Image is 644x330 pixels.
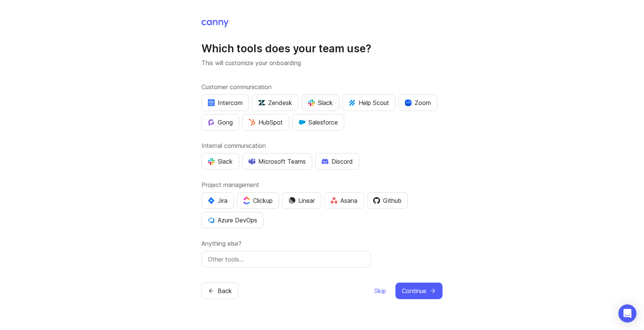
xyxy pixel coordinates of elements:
img: YKcwp4sHBXAAAAAElFTkSuQmCC [208,217,215,224]
button: Intercom [201,94,249,111]
div: Microsoft Teams [249,157,306,166]
img: svg+xml;base64,PHN2ZyB4bWxucz0iaHR0cDovL3d3dy53My5vcmcvMjAwMC9zdmciIHZpZXdCb3g9IjAgMCA0MC4zNDMgND... [208,197,215,204]
div: HubSpot [249,118,283,127]
button: Slack [201,153,239,170]
button: HubSpot [242,114,289,131]
button: Clickup [237,192,279,209]
button: Help Scout [342,94,395,111]
span: Back [218,286,232,295]
img: xLHbn3khTPgAAAABJRU5ErkJggg== [405,99,412,106]
div: Gong [208,118,233,127]
span: Skip [374,286,386,295]
img: j83v6vj1tgY2AAAAABJRU5ErkJggg== [243,196,250,204]
div: Slack [308,98,333,107]
img: GKxMRLiRsgdWqxrdBeWfGK5kaZ2alx1WifDSa2kSTsK6wyJURKhUuPoQRYzjholVGzT2A2owx2gHwZoyZHHCYJ8YNOAZj3DSg... [299,119,305,126]
label: Internal communication [201,141,443,150]
div: Open Intercom Messenger [618,304,636,322]
div: Github [373,196,401,205]
div: Help Scout [349,98,389,107]
img: WIAAAAASUVORK5CYII= [308,99,315,106]
img: kV1LT1TqjqNHPtRK7+FoaplE1qRq1yqhg056Z8K5Oc6xxgIuf0oNQ9LelJqbcyPisAf0C9LDpX5UIuAAAAAElFTkSuQmCC [349,99,356,106]
img: Dm50RERGQWO2Ei1WzHVviWZlaLVriU9uRN6E+tIr91ebaDbMKKPDpFbssSuEG21dcGXkrKsuOVPwCeFJSFAIOxgiKgL2sFHRe... [288,197,295,204]
img: UniZRqrCPz6BHUWevMzgDJ1FW4xaGg2egd7Chm8uY0Al1hkDyjqDa8Lkk0kDEdqKkBok+T4wfoD0P0o6UMciQ8AAAAASUVORK... [258,99,265,106]
button: Skip [374,283,386,299]
div: Zoom [405,98,431,107]
span: Continue [402,286,426,295]
button: Azure DevOps [201,212,264,228]
button: Salesforce [292,114,344,131]
button: Zoom [398,94,437,111]
div: Jira [208,196,227,205]
img: 0D3hMmx1Qy4j6AAAAAElFTkSuQmCC [373,197,380,204]
h1: Which tools does your team use? [201,42,443,55]
div: Slack [208,157,233,166]
img: WIAAAAASUVORK5CYII= [208,158,215,165]
button: Discord [315,153,359,170]
button: Jira [201,192,234,209]
img: G+3M5qq2es1si5SaumCnMN47tP1CvAZneIVX5dcx+oz+ZLhv4kfP9DwAAAABJRU5ErkJggg== [249,119,255,126]
div: Intercom [208,98,243,107]
button: Gong [201,114,239,131]
div: Salesforce [299,118,338,127]
input: Other tools… [208,255,365,264]
img: Rf5nOJ4Qh9Y9HAAAAAElFTkSuQmCC [331,197,337,204]
img: qKnp5cUisfhcFQGr1t296B61Fm0WkUVwBZaiVE4uNRmEGBFetJMz8xGrgPHqF1mLDIG816Xx6Jz26AFmkmT0yuOpRCAR7zRpG... [208,119,215,126]
label: Project management [201,180,443,189]
button: Slack [302,94,339,111]
button: Github [367,192,408,209]
div: Clickup [243,196,273,205]
img: Canny Home [201,20,229,27]
div: Asana [331,196,357,205]
p: This will customize your onboarding [201,58,443,67]
button: Zendesk [252,94,299,111]
button: Asana [324,192,364,209]
button: Microsoft Teams [242,153,312,170]
label: Anything else? [201,239,443,248]
button: Back [201,283,238,299]
img: +iLplPsjzba05dttzK064pds+5E5wZnCVbuGoLvBrYdmEPrXTzGo7zG60bLEREEjvOjaG9Saez5xsOEAbxBwOP6dkea84XY9O... [322,158,328,164]
img: D0GypeOpROL5AAAAAElFTkSuQmCC [249,158,255,164]
label: Customer communication [201,82,443,91]
button: Linear [282,192,321,209]
button: Continue [395,283,443,299]
img: eRR1duPH6fQxdnSV9IruPjCimau6md0HxlPR81SIPROHX1VjYjAN9a41AAAAAElFTkSuQmCC [208,99,215,106]
div: Azure DevOps [208,216,257,225]
div: Linear [288,196,315,205]
div: Discord [322,157,353,166]
div: Zendesk [258,98,292,107]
